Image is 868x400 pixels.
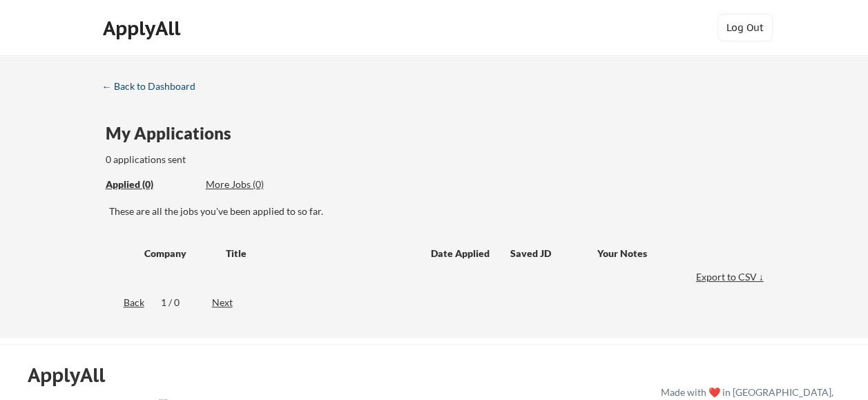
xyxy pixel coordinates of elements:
[102,82,206,91] div: ← Back to Dashboard
[106,153,373,166] div: 0 applications sent
[226,247,418,260] div: Title
[597,247,755,260] div: Your Notes
[206,178,307,192] div: These are job applications we think you'd be a good fit for, but couldn't apply you to automatica...
[206,178,307,191] div: More Jobs (0)
[144,247,213,260] div: Company
[510,240,597,265] div: Saved JD
[696,270,767,284] div: Export to CSV ↓
[102,81,206,95] a: ← Back to Dashboard
[28,363,121,387] div: ApplyAll
[102,296,144,309] div: Back
[431,247,492,260] div: Date Applied
[106,125,242,142] div: My Applications
[106,178,195,191] div: Applied (0)
[212,296,249,309] div: Next
[103,17,184,40] div: ApplyAll
[161,296,195,309] div: 1 / 0
[109,204,767,218] div: These are all the jobs you've been applied to so far.
[717,14,773,41] button: Log Out
[106,178,195,192] div: These are all the jobs you've been applied to so far.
